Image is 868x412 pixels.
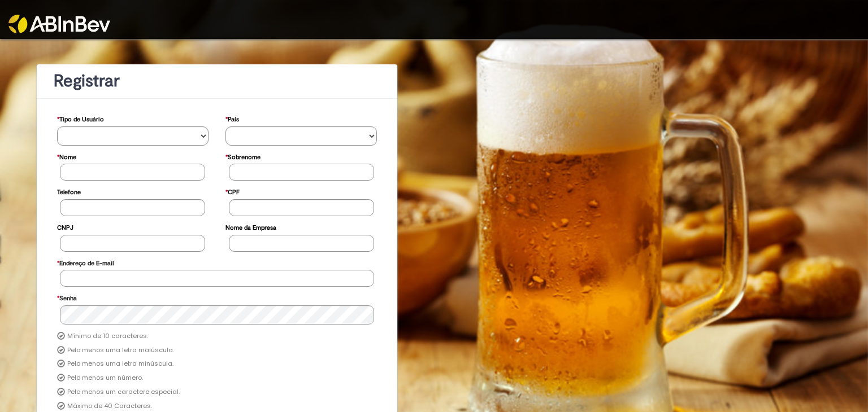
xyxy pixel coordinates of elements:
[57,218,73,235] label: CNPJ
[67,346,174,355] label: Pelo menos uma letra maiúscula.
[67,360,173,369] label: Pelo menos uma letra minúscula.
[8,15,110,33] img: ABInbev-white.png
[57,110,104,126] label: Tipo de Usuário
[67,402,152,411] label: Máximo de 40 Caracteres.
[225,218,276,235] label: Nome da Empresa
[67,374,143,383] label: Pelo menos um número.
[57,289,77,305] label: Senha
[57,183,81,199] label: Telefone
[225,110,239,126] label: País
[225,183,240,199] label: CPF
[57,254,114,270] label: Endereço de E-mail
[57,148,76,164] label: Nome
[54,72,380,90] h1: Registrar
[225,148,261,164] label: Sobrenome
[67,388,180,397] label: Pelo menos um caractere especial.
[67,332,148,341] label: Mínimo de 10 caracteres.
